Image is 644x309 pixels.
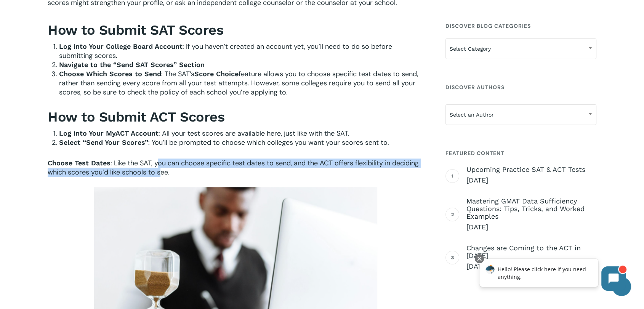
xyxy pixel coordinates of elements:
[445,19,596,33] h4: Discover Blog Categories
[445,146,596,160] h4: Featured Content
[59,69,418,97] span: feature allows you to choose specific test dates to send, rather than sending every score from al...
[48,22,223,38] b: How to Submit SAT Scores
[445,80,596,94] h4: Discover Authors
[59,70,161,78] b: Choose Which Scores to Send
[159,129,349,138] span: : All your test scores are available here, just like with the SAT.
[194,70,239,78] b: Score Choice
[48,109,224,125] b: How to Submit ACT Scores
[445,38,596,59] span: Select Category
[466,244,596,259] span: Changes are Coming to the ACT in [DATE]
[471,253,633,298] iframe: Chatbot
[466,176,596,185] span: [DATE]
[466,197,596,232] a: Mastering GMAT Data Sufficiency Questions: Tips, Tricks, and Worked Examples [DATE]
[59,42,392,60] span: : If you haven’t created an account yet, you’ll need to do so before submitting scores.
[445,104,596,125] span: Select an Author
[466,223,596,232] span: [DATE]
[466,166,596,185] a: Upcoming Practice SAT & ACT Tests [DATE]
[48,159,419,177] span: : Like the SAT, you can choose specific test dates to send, and the ACT offers flexibility in dec...
[48,159,111,167] b: Choose Test Dates
[148,138,389,147] span: : You’ll be prompted to choose which colleges you want your scores sent to.
[59,129,159,137] b: Log into Your MyACT Account
[466,166,596,173] span: Upcoming Practice SAT & ACT Tests
[59,138,148,146] b: Select “Send Your Scores”
[446,107,596,123] span: Select an Author
[466,197,596,220] span: Mastering GMAT Data Sufficiency Questions: Tips, Tricks, and Worked Examples
[59,61,205,69] b: Navigate to the “Send SAT Scores” Section
[161,69,194,78] span: : The SAT’s
[59,42,183,50] b: Log into Your College Board Account
[466,262,596,271] span: [DATE]
[466,244,596,271] a: Changes are Coming to the ACT in [DATE] [DATE]
[446,41,596,57] span: Select Category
